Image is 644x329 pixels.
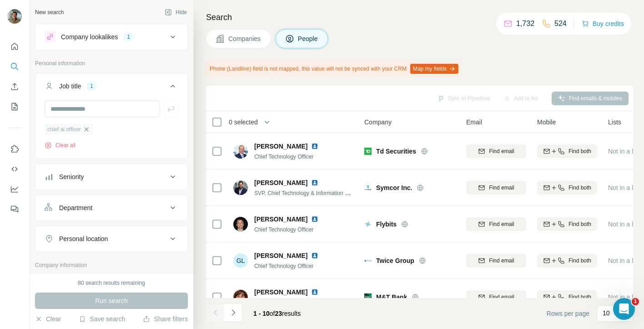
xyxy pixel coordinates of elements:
p: Company information [35,261,188,269]
img: Logo of Symcor Inc. [364,184,372,191]
span: [PERSON_NAME] [254,288,307,297]
span: Email [466,118,482,127]
span: SVP, Chief Technology & Information Officer [254,189,361,196]
span: Company [364,118,392,127]
img: LinkedIn logo [311,288,318,296]
img: Avatar [233,217,248,231]
button: Find both [537,290,597,304]
img: Avatar [233,144,248,159]
button: Share filters [143,314,188,324]
button: Find email [466,217,526,231]
span: Find both [569,257,591,265]
div: Seniority [59,172,84,181]
span: Td Securities [376,147,416,156]
span: Find both [569,220,591,228]
span: [PERSON_NAME] [254,215,307,224]
button: Save search [79,314,125,324]
img: Avatar [7,9,22,24]
span: Not in a list [608,184,639,191]
div: 80 search results remaining [78,279,145,287]
div: Personal location [59,234,108,243]
div: Department [59,203,92,212]
span: Find both [569,293,591,301]
div: Phone (Landline) field is not mapped, this value will not be synced with your CRM [206,61,460,77]
span: 1 [632,298,639,305]
span: Not in a list [608,293,639,301]
button: Map my fields [410,64,458,74]
button: Personal location [35,228,187,250]
span: Lists [608,118,621,127]
span: Rows per page [547,309,589,318]
span: Mobile [537,118,556,127]
button: Quick start [7,38,22,55]
iframe: Intercom live chat [613,298,635,320]
button: Company lookalikes1 [35,26,187,48]
button: Buy credits [582,17,624,30]
span: Find email [489,293,514,301]
button: Department [35,197,187,219]
button: Enrich CSV [7,78,22,95]
img: Logo of Flybits [364,221,372,228]
button: Feedback [7,201,22,217]
div: 1 [86,82,97,90]
span: Find both [569,147,591,155]
span: Find email [489,220,514,228]
span: chief ai officer [47,125,81,134]
span: Find both [569,184,591,192]
span: Companies [228,34,262,43]
button: Seniority [35,166,187,188]
span: Symcor Inc. [376,183,412,192]
button: Job title1 [35,75,187,101]
span: Not in a list [608,221,639,228]
span: Find email [489,257,514,265]
div: GL [233,253,248,268]
button: Find email [466,144,526,158]
span: Chief Technology Officer [254,263,313,269]
button: Find both [537,181,597,195]
img: LinkedIn logo [311,252,318,259]
span: 0 selected [229,118,258,127]
button: Find both [537,217,597,231]
div: Job title [59,82,81,91]
div: Company lookalikes [61,32,118,41]
img: LinkedIn logo [311,179,318,186]
button: Find email [466,181,526,195]
img: LinkedIn logo [311,143,318,150]
div: New search [35,8,64,16]
span: Find email [489,184,514,192]
button: Find email [466,254,526,267]
span: Twice Group [376,256,414,265]
span: M&T Bank [376,293,407,302]
button: Search [7,58,22,75]
button: Clear all [45,141,75,149]
span: Not in a list [608,257,639,264]
button: Navigate to next page [224,303,242,322]
button: Use Surfe API [7,161,22,177]
span: Chief Technology Officer [254,226,313,233]
button: Find email [466,290,526,304]
img: LinkedIn logo [311,216,318,223]
span: results [253,310,301,317]
button: Find both [537,254,597,267]
span: [PERSON_NAME] [254,252,307,259]
span: Chief Technology Officer [254,154,313,160]
span: 1 - 10 [253,310,270,317]
button: My lists [7,98,22,115]
p: 10 [603,308,610,318]
span: Not in a list [608,148,639,155]
img: Avatar [233,290,248,304]
span: 23 [275,310,282,317]
img: Logo of Twice Group [364,257,372,264]
img: Avatar [233,180,248,195]
p: 1,732 [516,18,534,29]
img: Logo of M&T Bank [364,293,372,301]
p: 524 [554,18,567,29]
span: [PERSON_NAME] [254,142,307,151]
span: of [270,310,275,317]
span: People [298,34,319,43]
h4: Search [206,11,633,24]
span: Flybits [376,220,397,229]
button: Find both [537,144,597,158]
span: [PERSON_NAME] [254,178,307,187]
img: Logo of Td Securities [364,148,372,155]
